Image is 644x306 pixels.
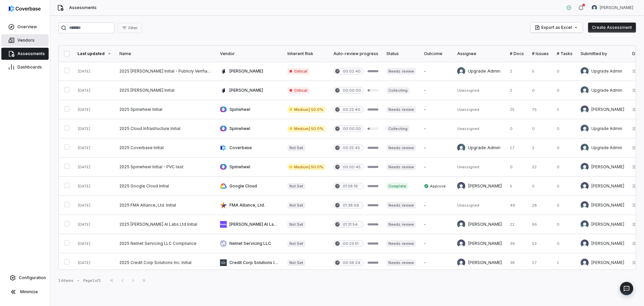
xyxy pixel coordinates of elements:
span: Assessments [17,51,45,56]
span: Overview [17,24,37,30]
img: Emily Spong avatar [581,259,589,267]
img: Dani Vattuone avatar [581,105,589,114]
span: Assessments [69,5,97,10]
span: [PERSON_NAME] [600,5,633,10]
td: - [420,100,453,119]
img: Upgrade Admin avatar [581,144,589,152]
div: Inherent Risk [287,51,325,56]
td: - [420,158,453,177]
img: Emily Spong avatar [457,182,465,190]
div: Submitted by [581,51,624,56]
button: Export as Excel [531,23,583,33]
td: - [420,234,453,253]
div: Vendor [220,51,279,56]
img: Dani Vattuone avatar [457,220,465,228]
img: Dani Vattuone avatar [581,220,589,228]
td: - [420,138,453,158]
div: # Issues [532,51,549,56]
div: # Tasks [557,51,573,56]
div: 14 items [58,278,73,283]
a: Overview [1,21,49,33]
img: Upgrade Admin avatar [581,125,589,133]
div: Page 1 of 1 [83,278,101,283]
img: Upgrade Admin avatar [457,67,465,75]
img: Dani Vattuone avatar [592,5,597,10]
td: - [420,81,453,100]
span: Filter [128,26,138,31]
button: Minimize [3,285,47,299]
span: Configuration [19,275,46,280]
td: - [420,215,453,234]
span: Dashboards [17,64,42,70]
a: Vendors [1,34,49,46]
span: Vendors [17,38,35,43]
img: Upgrade Admin avatar [457,144,465,152]
td: - [420,196,453,215]
a: Dashboards [1,61,49,73]
button: Create Assessment [588,23,636,33]
button: Filter [117,23,142,33]
img: Emily Spong avatar [457,239,465,248]
button: Dani Vattuone avatar[PERSON_NAME] [588,3,637,13]
div: Last updated [77,51,111,56]
img: Dani Vattuone avatar [581,163,589,171]
td: - [420,62,453,81]
div: Outcome [424,51,449,56]
td: - [420,253,453,272]
div: Name [119,51,212,56]
span: Minimize [20,289,38,295]
div: • [77,278,79,283]
img: Dani Vattuone avatar [581,201,589,209]
a: Assessments [1,48,49,60]
div: Assignee [457,51,502,56]
div: Auto-review progress [333,51,378,56]
img: Coverbase logo [9,5,41,12]
div: Status [386,51,416,56]
a: Configuration [3,272,47,284]
td: - [420,119,453,138]
img: Emily Spong avatar [581,239,589,248]
img: Upgrade Admin avatar [581,86,589,94]
img: Emily Spong avatar [581,182,589,190]
img: Upgrade Admin avatar [581,67,589,75]
img: Emily Spong avatar [457,259,465,267]
div: # Docs [510,51,524,56]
